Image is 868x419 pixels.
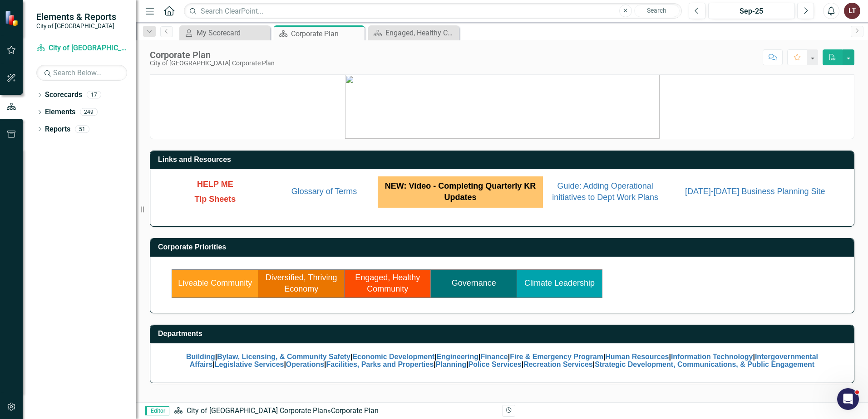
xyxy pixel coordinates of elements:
[634,5,680,17] button: Search
[711,6,792,17] div: Sep-25
[844,3,860,19] button: LT
[436,361,466,368] a: Planning
[150,60,275,67] div: City of [GEOGRAPHIC_DATA] Corporate Plan
[80,108,98,116] div: 249
[437,353,478,361] a: Engineering
[685,187,825,196] a: [DATE]-[DATE] Business Planning Site
[158,243,849,251] h3: Corporate Priorities
[186,353,215,361] a: Building
[87,91,101,99] div: 17
[524,278,595,287] a: Climate Leadership
[370,27,457,39] a: Engaged, Healthy Community
[178,278,252,287] a: Liveable Community
[708,3,795,19] button: Sep-25
[195,196,236,203] a: Tip Sheets
[286,361,324,368] a: Operations
[158,156,849,164] h3: Links and Resources
[45,107,75,117] a: Elements
[158,330,849,338] h3: Departments
[5,10,20,26] img: ClearPoint Strategy
[385,181,536,202] span: NEW: Video - Completing Quarterly KR Updates
[385,27,457,39] div: Engaged, Healthy Community
[197,180,233,189] span: HELP ME
[45,90,82,100] a: Scorecards
[195,195,236,204] span: Tip Sheets
[190,353,818,369] a: Intergovernmental Affairs
[326,361,434,368] a: Facilities, Parks and Properties
[480,353,508,361] a: Finance
[36,65,127,81] input: Search Below...
[186,353,818,369] span: | | | | | | | | | | | | | | |
[36,11,116,22] span: Elements & Reports
[36,43,127,54] a: City of [GEOGRAPHIC_DATA] Corporate Plan
[331,406,379,415] div: Corporate Plan
[215,361,284,368] a: Legislative Services
[150,50,275,60] div: Corporate Plan
[36,22,116,29] small: City of [GEOGRAPHIC_DATA]
[45,124,70,135] a: Reports
[291,28,362,39] div: Corporate Plan
[552,181,658,202] span: Guide: Adding Operational initiatives to Dept Work Plans
[197,27,268,39] div: My Scorecard
[187,406,327,415] a: City of [GEOGRAPHIC_DATA] Corporate Plan
[595,361,814,368] a: Strategic Development, Communications, & Public Engagement
[647,7,666,14] span: Search
[671,353,753,361] a: Information Technology
[197,181,233,188] a: HELP ME
[75,125,89,133] div: 51
[385,183,536,202] a: NEW: Video - Completing Quarterly KR Updates
[837,388,859,410] iframe: Intercom live chat
[510,353,603,361] a: Fire & Emergency Program
[605,353,669,361] a: Human Resources
[145,406,169,415] span: Editor
[174,406,495,416] div: »
[523,361,593,368] a: Recreation Services
[266,273,337,294] a: Diversified, Thriving Economy
[352,353,434,361] a: Economic Development
[217,353,350,361] a: Bylaw, Licensing, & Community Safety
[184,3,682,19] input: Search ClearPoint...
[291,187,357,196] a: Glossary of Terms
[355,273,420,294] a: Engaged, Healthy Community
[452,278,496,287] a: Governance
[469,361,522,368] a: Police Services
[182,27,268,39] a: My Scorecard
[552,183,658,202] a: Guide: Adding Operational initiatives to Dept Work Plans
